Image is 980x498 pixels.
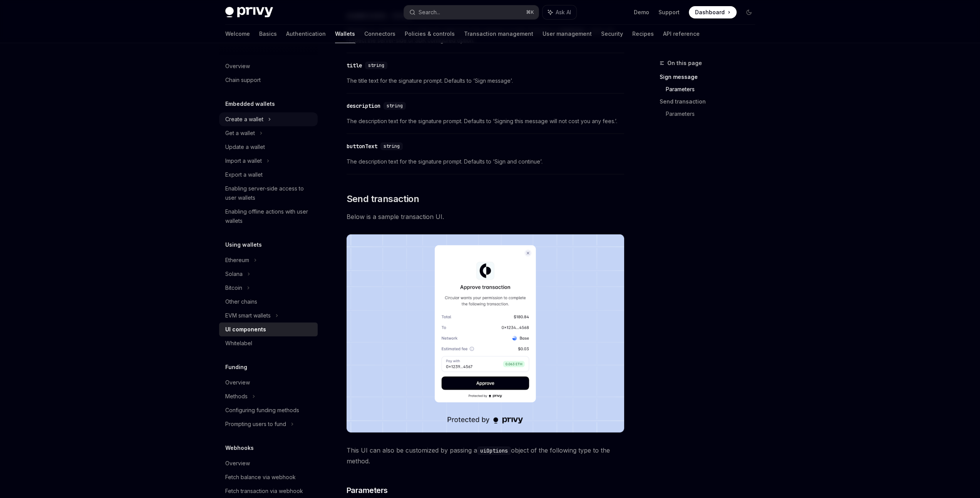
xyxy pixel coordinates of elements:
[225,170,263,179] div: Export a wallet
[219,140,318,154] a: Update a wallet
[259,25,277,43] a: Basics
[225,283,242,292] div: Bitcoin
[368,62,384,69] span: string
[556,8,571,16] span: Ask AI
[286,25,326,43] a: Authentication
[347,445,624,466] span: This UI can also be customized by passing a object of the following type to the method.
[347,157,624,166] span: The description text for the signature prompt. Defaults to ‘Sign and continue’.
[219,295,318,309] a: Other chains
[225,184,313,202] div: Enabling server-side access to user wallets
[219,376,318,389] a: Overview
[225,25,250,43] a: Welcome
[225,419,286,429] div: Prompting users to fund
[219,403,318,417] a: Configuring funding methods
[225,406,299,415] div: Configuring funding methods
[464,25,533,43] a: Transaction management
[543,25,592,43] a: User management
[667,58,702,68] span: On this page
[225,459,250,468] div: Overview
[335,25,355,43] a: Wallets
[225,392,248,401] div: Methods
[689,6,737,18] a: Dashboard
[384,143,400,149] span: string
[225,7,273,18] img: dark logo
[601,25,623,43] a: Security
[225,378,250,387] div: Overview
[347,117,624,126] span: The description text for the signature prompt. Defaults to ‘Signing this message will not cost yo...
[543,5,576,19] button: Ask AI
[666,83,761,95] a: Parameters
[660,71,761,83] a: Sign message
[219,168,318,182] a: Export a wallet
[347,76,624,85] span: The title text for the signature prompt. Defaults to ‘Sign message’.
[387,103,403,109] span: string
[225,75,261,85] div: Chain support
[225,339,252,348] div: Whitelabel
[419,8,440,17] div: Search...
[632,25,654,43] a: Recipes
[347,142,377,150] div: buttonText
[663,25,700,43] a: API reference
[225,142,265,152] div: Update a wallet
[225,129,255,138] div: Get a wallet
[225,240,262,249] h5: Using wallets
[347,485,388,496] span: Parameters
[225,325,266,334] div: UI components
[225,115,263,124] div: Create a wallet
[658,8,680,16] a: Support
[404,5,539,19] button: Search...⌘K
[225,473,296,482] div: Fetch balance via webhook
[347,234,624,433] img: images/Trans.png
[219,182,318,205] a: Enabling server-side access to user wallets
[219,336,318,350] a: Whitelabel
[364,25,395,43] a: Connectors
[405,25,455,43] a: Policies & controls
[219,73,318,87] a: Chain support
[219,470,318,484] a: Fetch balance via webhook
[347,211,624,222] span: Below is a sample transaction UI.
[225,99,275,109] h5: Embedded wallets
[225,256,249,265] div: Ethereum
[219,323,318,336] a: UI components
[666,108,761,120] a: Parameters
[219,205,318,228] a: Enabling offline actions with user wallets
[225,62,250,71] div: Overview
[225,363,247,372] h5: Funding
[526,9,534,15] span: ⌘ K
[225,486,303,496] div: Fetch transaction via webhook
[347,102,380,110] div: description
[225,269,243,279] div: Solana
[225,443,254,453] h5: Webhooks
[477,446,511,455] code: uiOptions
[219,59,318,73] a: Overview
[225,156,262,165] div: Import a wallet
[660,95,761,108] a: Send transaction
[225,207,313,226] div: Enabling offline actions with user wallets
[225,297,257,306] div: Other chains
[219,484,318,498] a: Fetch transaction via webhook
[695,8,725,16] span: Dashboard
[634,8,649,16] a: Demo
[219,456,318,470] a: Overview
[225,311,271,320] div: EVM smart wallets
[347,62,362,69] div: title
[347,193,419,205] span: Send transaction
[743,6,755,18] button: Toggle dark mode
